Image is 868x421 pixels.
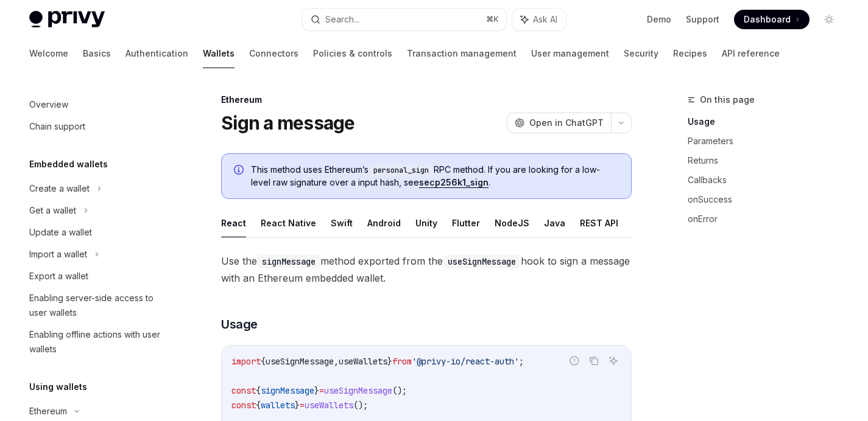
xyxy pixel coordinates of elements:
[686,13,719,26] a: Support
[305,400,353,411] span: useWallets
[533,13,557,26] span: Ask AI
[261,356,266,367] span: {
[688,112,849,131] a: Usage
[407,39,517,68] a: Transaction management
[83,39,111,68] a: Basics
[339,356,387,367] span: useWallets
[125,39,188,68] a: Authentication
[529,117,604,129] span: Open in ChatGPT
[519,356,524,367] span: ;
[319,385,324,396] span: =
[29,203,76,218] div: Get a wallet
[452,209,480,237] button: Flutter
[29,225,92,240] div: Update a wallet
[221,112,355,134] h1: Sign a message
[419,177,489,188] a: secp256k1_sign
[19,94,175,116] a: Overview
[221,252,632,287] span: Use the method exported from the hook to sign a message with an Ethereum embedded wallet.
[29,157,108,172] h5: Embedded wallets
[19,324,175,360] a: Enabling offline actions with user wallets
[29,404,67,419] div: Ethereum
[29,247,87,262] div: Import a wallet
[566,353,582,369] button: Report incorrect code
[29,119,85,134] div: Chain support
[221,209,246,237] button: React
[387,356,392,367] span: }
[334,356,339,367] span: ,
[29,291,168,320] div: Enabling server-side access to user wallets
[443,255,521,268] code: useSignMessage
[19,287,175,324] a: Enabling server-side access to user wallets
[256,400,261,411] span: {
[313,39,392,68] a: Policies & controls
[369,164,434,176] code: personal_sign
[673,39,707,68] a: Recipes
[486,15,499,24] span: ⌘ K
[29,39,68,68] a: Welcome
[29,11,105,28] img: light logo
[231,400,256,411] span: const
[624,39,658,68] a: Security
[234,165,246,177] svg: Info
[586,353,602,369] button: Copy the contents from the code block
[605,353,621,369] button: Ask AI
[261,385,314,396] span: signMessage
[19,265,175,287] a: Export a wallet
[302,9,506,30] button: Search...⌘K
[203,39,235,68] a: Wallets
[495,209,529,237] button: NodeJS
[367,209,401,237] button: Android
[688,209,849,229] a: onError
[251,164,619,189] span: This method uses Ethereum’s RPC method. If you are looking for a low-level raw signature over a i...
[531,39,609,68] a: User management
[249,39,298,68] a: Connectors
[331,209,353,237] button: Swift
[295,400,300,411] span: }
[231,356,261,367] span: import
[544,209,565,237] button: Java
[261,400,295,411] span: wallets
[29,269,88,284] div: Export a wallet
[300,400,305,411] span: =
[353,400,368,411] span: ();
[266,356,334,367] span: useSignMessage
[688,131,849,151] a: Parameters
[29,181,90,196] div: Create a wallet
[231,385,256,396] span: const
[688,170,849,190] a: Callbacks
[507,113,611,133] button: Open in ChatGPT
[256,385,261,396] span: {
[688,190,849,209] a: onSuccess
[314,385,319,396] span: }
[257,255,320,268] code: signMessage
[744,13,791,26] span: Dashboard
[392,356,412,367] span: from
[324,385,392,396] span: useSignMessage
[415,209,437,237] button: Unity
[221,94,632,106] div: Ethereum
[261,209,316,237] button: React Native
[647,13,671,26] a: Demo
[512,9,566,30] button: Ask AI
[412,356,519,367] span: '@privy-io/react-auth'
[221,316,258,333] span: Usage
[392,385,407,396] span: ();
[19,116,175,137] a: Chain support
[29,97,68,112] div: Overview
[325,12,359,27] div: Search...
[734,10,810,29] a: Dashboard
[819,10,839,29] button: Toggle dark mode
[19,221,175,243] a: Update a wallet
[700,92,755,107] span: On this page
[580,209,618,237] button: REST API
[29,327,168,357] div: Enabling offline actions with user wallets
[29,380,87,394] h5: Using wallets
[688,151,849,170] a: Returns
[722,39,780,68] a: API reference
